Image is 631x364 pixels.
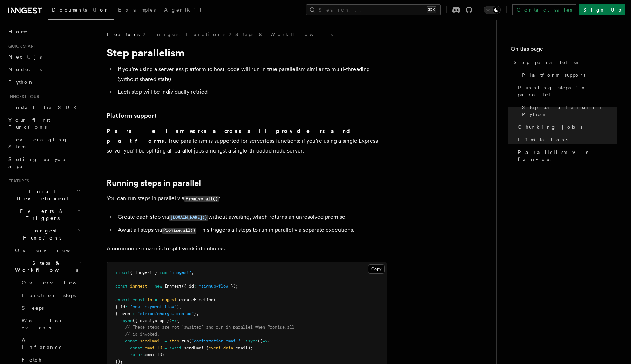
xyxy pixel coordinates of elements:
[22,337,62,350] span: AI Inference
[209,345,221,350] span: event
[19,302,82,314] a: Sleeps
[107,46,387,59] h1: Step parallelism
[155,284,162,289] span: new
[179,304,182,309] span: ,
[130,284,147,289] span: inngest
[169,214,208,220] a: [DOMAIN_NAME]()
[194,284,196,289] span: :
[191,270,194,275] span: ;
[130,352,145,357] span: return
[6,76,82,88] a: Python
[48,2,114,20] a: Documentation
[155,297,157,302] span: =
[137,311,194,316] span: "stripe/charge.created"
[107,31,140,38] span: Features
[511,56,617,69] a: Step parallelism
[258,338,263,343] span: ()
[368,264,385,274] button: Copy
[145,352,164,357] span: emailID;
[306,4,441,15] button: Search...⌘K
[22,305,44,311] span: Sleeps
[130,270,157,275] span: { Inngest }
[107,126,387,156] p: . True parallelism is supported for serverless functions; if you’re using a single Express server...
[6,153,82,173] a: Setting up your app
[196,311,199,316] span: ,
[189,338,191,343] span: (
[6,188,76,202] span: Local Development
[245,338,258,343] span: async
[177,297,213,302] span: .createFunction
[116,225,387,235] li: Await all steps via . This triggers all steps to run in parallel via separate executions.
[12,259,78,274] span: Steps & Workflows
[172,318,177,323] span: =>
[484,6,501,14] button: Toggle dark mode
[164,7,201,13] span: AgentKit
[164,284,182,289] span: Inngest
[235,31,333,38] a: Steps & Workflows
[125,332,160,337] span: // is invoked.
[6,227,76,241] span: Inngest Functions
[120,318,133,323] span: async
[6,185,82,205] button: Local Development
[145,345,162,350] span: emailID
[107,111,157,121] a: Platform support
[140,338,162,343] span: sendEmail
[177,318,179,323] span: {
[515,81,617,101] a: Running steps in parallel
[522,104,617,118] span: Step parallelism in Python
[107,128,356,144] strong: Parallelism works across all providers and platforms
[6,224,82,244] button: Inngest Functions
[514,59,579,66] span: Step parallelism
[12,244,82,257] a: Overview
[223,345,233,350] span: data
[169,215,208,221] code: [DOMAIN_NAME]()
[6,114,82,133] a: Your first Functions
[19,334,82,353] a: AI Inference
[147,297,152,302] span: fn
[515,133,617,146] a: Limitations
[150,284,152,289] span: =
[107,244,387,254] p: A common use case is to split work into chunks:
[233,345,253,350] span: .email);
[8,54,42,60] span: Next.js
[164,338,167,343] span: =
[6,133,82,153] a: Leveraging Steps
[519,69,617,81] a: Platform support
[8,117,50,130] span: Your first Functions
[12,257,82,276] button: Steps & Workflows
[515,146,617,166] a: Parallelism vs fan-out
[149,31,225,38] a: Inngest Functions
[160,2,205,19] a: AgentKit
[6,63,82,76] a: Node.js
[125,325,294,330] span: // These steps are not `awaited` and run in parallel when Promise.all
[116,212,387,222] li: Create each step via without awaiting, which returns an unresolved promise.
[8,67,42,72] span: Node.js
[15,248,87,253] span: Overview
[157,270,167,275] span: from
[263,338,267,343] span: =>
[164,345,167,350] span: =
[194,311,196,316] span: }
[518,136,568,143] span: Limitations
[8,28,28,35] span: Home
[177,304,179,309] span: }
[518,149,617,163] span: Parallelism vs fan-out
[115,304,125,309] span: { id
[116,87,387,97] li: Each step will be individually retried
[114,2,160,19] a: Examples
[130,304,177,309] span: "post-payment-flow"
[19,314,82,334] a: Wait for events
[6,50,82,63] a: Next.js
[169,338,179,343] span: step
[6,101,82,114] a: Install the SDK
[152,318,155,323] span: ,
[133,318,152,323] span: ({ event
[8,105,81,110] span: Install the SDK
[107,194,387,204] p: You can run steps in parallel via :
[133,311,135,316] span: :
[19,289,82,302] a: Function steps
[118,7,156,13] span: Examples
[199,284,231,289] span: "signup-flow"
[22,357,42,363] span: Fetch
[133,297,145,302] span: const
